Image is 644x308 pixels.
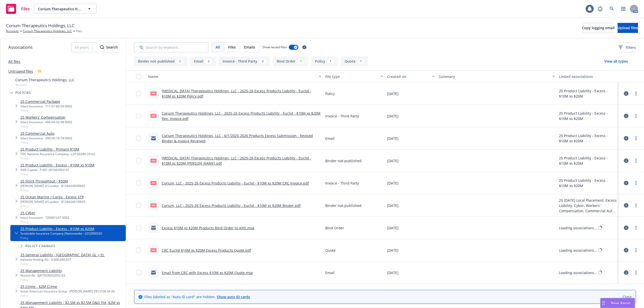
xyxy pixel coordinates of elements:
[150,114,156,118] span: pdf
[387,270,398,275] span: [DATE]
[162,156,311,166] a: [MEDICAL_DATA] Therapeutics Holdings, LLC - 2025-26 Excess Products Liability - Euclid - $10M xs ...
[387,113,398,119] span: [DATE]
[4,2,32,16] a: Files
[162,248,251,253] a: CRC Euclid $10M xs $20M Excess Products Quote.pdf
[327,59,334,64] div: 1
[219,56,270,66] button: Invoice - Third Party
[600,298,607,308] div: Drag to move
[136,270,141,275] input: Toggle Row Selected
[559,111,617,121] div: 25 Product Liability - Excess - $10M xs $20M
[633,113,639,119] a: more
[619,42,636,52] button: Filters
[20,99,72,104] a: 25 Commercial Package
[15,82,74,87] span: Account
[323,70,385,82] button: File type
[20,268,65,273] a: 25 Management Liability
[136,113,141,118] input: Toggle Row Selected
[20,140,72,145] span: Policy
[325,91,335,96] span: Policy
[20,162,94,168] a: 25 Product Liability - Excess - $10M xs $10M
[20,210,69,215] a: 25 Cyber
[20,215,69,220] div: Intact Insurance - 720001247-0002
[23,29,72,33] a: Corium Therapeutics Holdings, LLC
[134,56,187,66] button: Binder not-published
[259,59,266,64] div: 2
[146,70,323,82] button: Name
[217,294,250,299] a: Show auto ID cards
[136,136,141,141] input: Toggle Row Selected
[633,158,639,164] a: more
[262,45,287,49] span: Show nested files
[34,4,97,14] button: Corium Therapeutics Holdings, LLC
[162,181,309,186] a: Corium, LLC - 2025-26 Excess Products Liability - Euclid - $10M xs $20M CRC Invoice.pdf
[148,74,316,79] div: Name
[20,131,72,136] a: 25 Commercial Auto
[136,248,141,253] input: Toggle Row Selected
[20,226,102,231] a: 25 Product Liability - Excess - $10M xs $20M
[20,124,72,129] span: Policy
[325,158,361,163] span: Binder not-published
[20,289,115,293] div: Great American Insurance Group - [PERSON_NAME] E813106 04 00
[325,113,359,119] span: Invoice - Third Party
[387,91,398,96] span: [DATE]
[20,236,102,240] span: Policy
[20,293,115,298] span: Policy
[633,91,639,97] a: more
[20,278,65,282] span: Policy
[150,92,156,95] span: pdf
[190,56,216,66] button: Email
[20,147,95,152] a: 25 Product Liability - Primary $10M
[162,270,253,275] a: Email from CRC with Excess $10M xs $20M Quote.msg
[325,225,344,231] span: Bind Order
[582,23,615,33] button: Copy logging email
[136,74,141,79] input: Select all
[582,25,615,30] span: Copy logging email
[15,91,31,94] span: Policies
[387,158,398,163] span: [DATE]
[38,6,82,12] span: Corium Therapeutics Holdings, LLC
[559,178,617,188] div: 25 Product Liability - Excess - $10M xs $20M
[623,294,632,299] a: Close
[20,273,65,278] div: Munich Re - 8JA7DO0002052-03
[136,225,141,230] input: Toggle Row Selected
[136,203,141,208] input: Toggle Row Selected
[20,115,72,120] a: 25 Workers' Compensation
[559,198,617,213] div: 25 [DATE] Local Placement, Excess Liability, Cyber, Workers' Compensation, Commercial Auto, Comme...
[387,225,398,231] span: [DATE]
[600,298,635,308] button: Nova Assist
[20,200,85,204] div: [PERSON_NAME] of London - B128434610W25
[325,248,336,253] span: Quote
[150,181,156,185] span: pdf
[20,257,104,262] div: Helvetia Holding AG - 4.008.049.027
[439,74,549,79] div: Summary
[35,68,44,74] div: 10
[162,89,311,99] a: [MEDICAL_DATA] Therapeutics Holdings, LLC - 2025-26 Excess Products Liability - Euclid - $10M xs ...
[633,270,639,276] a: more
[387,203,398,208] span: [DATE]
[162,133,313,143] a: Corium Therapeutics Holdings, LLC - 6/1/2025-2026 Products Excess Submission - Revised Binder & I...
[144,294,250,299] span: Files labeled as "Auto ID card" are hidden.
[134,42,208,52] input: Search by keyword...
[20,156,95,160] span: Policy
[633,135,639,141] a: more
[20,188,85,192] span: Policy
[325,74,378,79] div: File type
[311,56,338,66] button: Policy
[626,45,636,50] span: Filters
[177,59,183,64] div: 2
[559,270,597,275] div: Loading associations...
[437,70,557,82] button: Summary
[8,69,33,74] a: Untriaged files
[20,231,102,236] div: Scottsdale Insurance Company (Nationwide) - LSS2000535
[228,45,236,50] span: Files
[20,184,85,188] div: [PERSON_NAME] of London - B128434609W25
[273,56,308,66] button: Bind Order
[557,70,619,82] button: Linked associations
[100,42,118,52] div: Search
[387,136,398,141] span: [DATE]
[136,181,141,186] input: Toggle Row Selected
[357,59,364,64] div: 1
[20,179,85,184] a: 25 Stock Throughput - $50M
[633,180,639,186] a: more
[21,7,30,11] span: Files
